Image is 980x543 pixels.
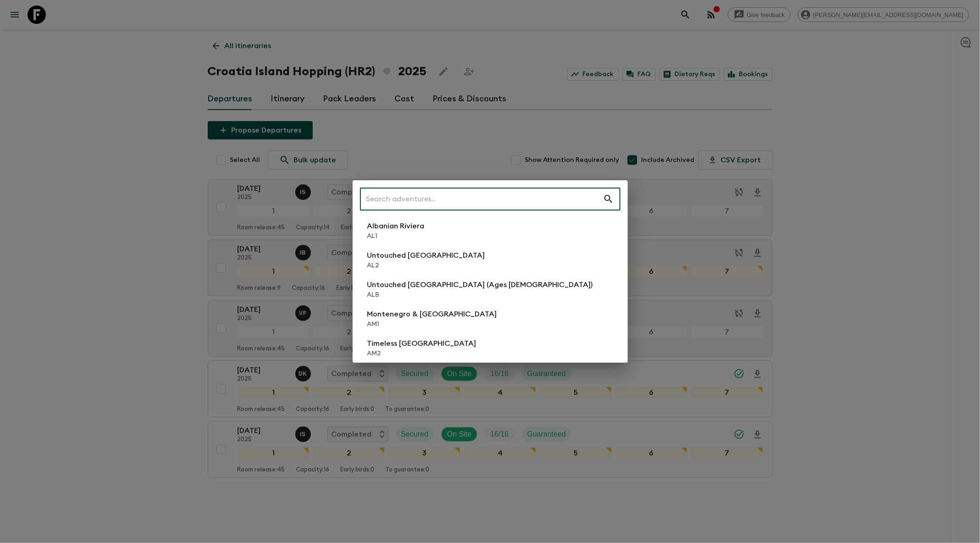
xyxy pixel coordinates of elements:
[367,279,593,290] p: Untouched [GEOGRAPHIC_DATA] (Ages [DEMOGRAPHIC_DATA])
[367,250,485,261] p: Untouched [GEOGRAPHIC_DATA]
[360,186,603,212] input: Search adventures...
[367,221,425,232] p: Albanian Riviera
[367,261,485,270] p: AL2
[367,290,593,299] p: ALB
[367,349,476,358] p: AM2
[367,309,497,320] p: Montenegro & [GEOGRAPHIC_DATA]
[367,232,425,241] p: AL1
[367,338,476,349] p: Timeless [GEOGRAPHIC_DATA]
[367,320,497,329] p: AM1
